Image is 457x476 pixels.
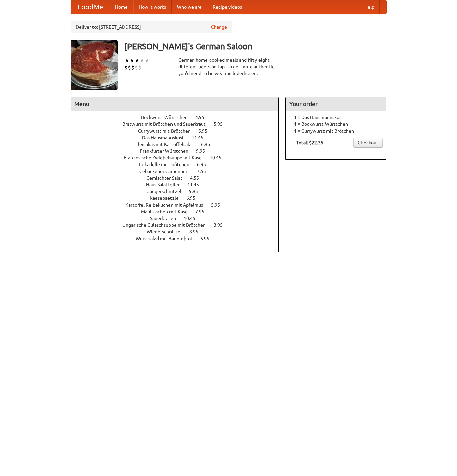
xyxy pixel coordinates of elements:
span: 3.95 [214,222,229,228]
span: 7.55 [197,169,213,174]
span: Frankfurter Würstchen [140,148,195,154]
a: FoodMe [71,0,110,14]
a: Kaesepaetzle 6.95 [150,195,208,201]
li: ★ [124,57,129,64]
span: Wurstsalad mit Bauernbrot [136,236,199,241]
span: 6.95 [200,236,216,241]
span: 11.45 [192,135,210,140]
a: Frankfurter Würstchen 9.95 [140,148,218,154]
a: Maultaschen mit Käse 7.95 [141,209,217,214]
span: 10.45 [184,216,202,221]
span: 5.95 [198,128,214,134]
h3: [PERSON_NAME]'s German Saloon [124,40,387,53]
div: German home-cooked meals and fifty-eight different beers on tap. To get more authentic, you'd nee... [178,57,279,77]
a: Jaegerschnitzel 9.95 [147,189,211,194]
span: 7.95 [195,209,211,214]
li: 1 × Das Hausmannskost [289,114,383,121]
a: Das Hausmannskost 11.45 [142,135,216,140]
span: Bockwurst Würstchen [141,115,194,120]
li: ★ [135,57,140,64]
span: Gemischter Salat [146,175,189,181]
a: Change [211,24,227,30]
li: ★ [145,57,150,64]
div: Deliver to: [STREET_ADDRESS] [71,21,232,33]
li: ★ [129,57,135,64]
a: Who we are [172,0,207,14]
a: Home [110,0,133,14]
span: Frikadelle mit Brötchen [139,162,196,167]
span: Kaesepaetzle [150,195,185,201]
span: 6.95 [197,162,213,167]
a: Wurstsalad mit Bauernbrot 6.95 [136,236,222,241]
span: 6.95 [201,142,217,147]
a: How it works [133,0,172,14]
span: Wienerschnitzel [147,229,188,234]
span: 9.95 [189,189,205,194]
span: Fleishkas mit Kartoffelsalat [135,142,200,147]
span: 5.95 [211,202,227,208]
a: Fleishkas mit Kartoffelsalat 6.95 [135,142,223,147]
span: Gebackener Camenbert [139,169,196,174]
b: Total: $22.35 [296,140,323,145]
span: 4.55 [190,175,206,181]
span: Haus Salatteller [146,182,186,187]
li: $ [128,64,131,71]
span: Französische Zwiebelsuppe mit Käse [124,155,208,160]
a: Kartoffel Reibekuchen mit Apfelmus 5.95 [125,202,232,208]
a: Currywurst mit Brötchen 5.95 [138,128,220,134]
span: 6.95 [186,195,202,201]
a: Haus Salatteller 11.45 [146,182,212,187]
li: $ [138,64,141,71]
a: Ungarische Gulaschsuppe mit Brötchen 3.95 [122,222,235,228]
a: Wienerschnitzel 8.95 [147,229,211,234]
span: 8.95 [189,229,205,234]
span: 11.45 [187,182,206,187]
li: $ [131,64,135,71]
li: 1 × Bockwurst Würstchen [289,121,383,127]
span: 4.95 [195,115,211,120]
a: Help [359,0,380,14]
li: ★ [140,57,145,64]
li: 1 × Currywurst mit Brötchen [289,127,383,134]
span: 5.95 [214,121,229,127]
span: Jaegerschnitzel [147,189,188,194]
span: Ungarische Gulaschsuppe mit Brötchen [122,222,213,228]
span: Maultaschen mit Käse [141,209,194,214]
a: Sauerbraten 10.45 [150,216,208,221]
span: Kartoffel Reibekuchen mit Apfelmus [125,202,210,208]
a: Französische Zwiebelsuppe mit Käse 10.45 [124,155,234,160]
li: $ [124,64,128,71]
li: $ [135,64,138,71]
img: angular.jpg [71,40,118,90]
a: Frikadelle mit Brötchen 6.95 [139,162,219,167]
a: Checkout [353,138,383,148]
h4: Menu [71,97,279,111]
a: Bratwurst mit Brötchen und Sauerkraut 5.95 [122,121,235,127]
a: Gemischter Salat 4.55 [146,175,212,181]
h4: Your order [286,97,386,111]
a: Recipe videos [207,0,247,14]
span: Currywurst mit Brötchen [138,128,197,134]
span: Bratwurst mit Brötchen und Sauerkraut [122,121,213,127]
a: Bockwurst Würstchen 4.95 [141,115,217,120]
span: 10.45 [210,155,228,160]
span: Das Hausmannskost [142,135,191,140]
span: Sauerbraten [150,216,183,221]
span: 9.95 [196,148,212,154]
a: Gebackener Camenbert 7.55 [139,169,219,174]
